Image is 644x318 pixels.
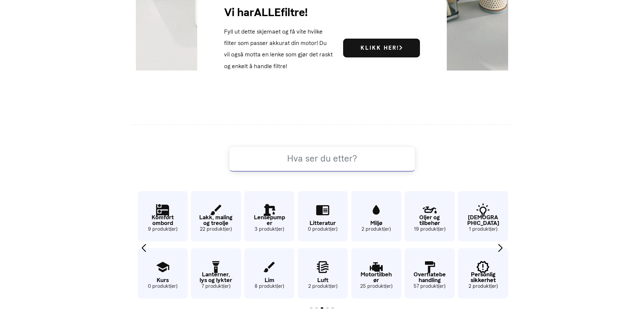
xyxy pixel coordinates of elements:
a: Komfort ombord 9 produkt(er) [138,191,188,241]
a: Lensepumper 3 produkt(er) [244,191,294,241]
div: 38 / 62 [350,245,401,300]
small: 1 produkt(er) [458,226,508,233]
small: 0 produkt(er) [138,283,188,290]
p: Miljø [351,220,401,226]
p: Oljer og tilbehør [405,215,455,226]
h3: Vi har filtre! [224,4,333,20]
p: [DEMOGRAPHIC_DATA] [458,215,508,226]
input: Hva ser du etter? [229,146,415,172]
a: Lim 8 produkt(er) [244,248,294,299]
small: 57 produkt(er) [405,283,455,290]
div: 40 / 62 [403,245,454,300]
p: Lensepumper [244,215,294,226]
p: Lanterner, lys og lykter [191,272,241,283]
small: 8 produkt(er) [244,283,294,290]
a: Personlig sikkerhet 2 produkt(er) [458,248,508,299]
small: 2 produkt(er) [351,226,401,233]
p: Litteratur [298,220,348,226]
a: Miljø 2 produkt(er) [351,191,401,241]
small: 25 produkt(er) [351,283,401,290]
span: Go to slide 3 [321,307,323,310]
a: Oljer og tilbehør 19 produkt(er) [405,191,455,241]
div: 31 / 62 [189,188,241,243]
p: Kurs [138,277,188,283]
span: ALLE [254,6,281,19]
p: Luft [298,277,348,283]
small: 0 produkt(er) [298,226,348,233]
div: 36 / 62 [296,245,348,300]
small: 9 produkt(er) [138,226,188,233]
div: Previous slide [139,241,148,256]
a: Klikk her! [343,39,420,57]
div: 34 / 62 [243,245,294,300]
a: [DEMOGRAPHIC_DATA] 1 produkt(er) [458,191,508,241]
span: Go to slide 4 [326,307,329,310]
div: 42 / 62 [457,245,508,300]
div: 41 / 62 [457,188,508,243]
div: Next slide [496,241,505,256]
div: 32 / 62 [189,245,241,300]
small: 7 produkt(er) [191,283,241,290]
small: 3 produkt(er) [244,226,294,233]
div: 30 / 62 [136,245,187,300]
small: 19 produkt(er) [405,226,455,233]
div: 29 / 62 [136,188,187,243]
small: 2 produkt(er) [458,283,508,290]
a: Motortilbehør 25 produkt(er) [351,248,401,299]
span: Go to slide 5 [331,307,334,310]
p: Komfort ombord [138,215,188,226]
a: Lanterner, lys og lykter 7 produkt(er) [191,248,241,299]
p: Overflatebehandling [405,272,455,283]
div: 37 / 62 [350,188,401,243]
div: 39 / 62 [403,188,454,243]
a: Luft 2 produkt(er) [298,248,348,299]
p: Lakk, maling og treolje [191,215,241,226]
b: Klikk her! [361,45,402,51]
span: Go to slide 1 [310,307,313,310]
span: Go to slide 2 [315,307,318,310]
small: 2 produkt(er) [298,283,348,290]
div: 35 / 62 [296,188,348,243]
a: Lakk, maling og treolje 22 produkt(er) [191,191,241,241]
a: Kurs 0 produkt(er) [138,248,188,299]
p: Motortilbehør [351,272,401,283]
p: Fyll ut dette skjemaet og få vite hvilke filter som passer akkurat din motor! Du vil også motta e... [224,26,333,72]
p: Lim [244,277,294,283]
a: Litteratur 0 produkt(er) [298,191,348,241]
p: Personlig sikkerhet [458,272,508,283]
small: 22 produkt(er) [191,226,241,233]
a: Overflatebehandling 57 produkt(er) [405,248,455,299]
div: 33 / 62 [243,188,294,243]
